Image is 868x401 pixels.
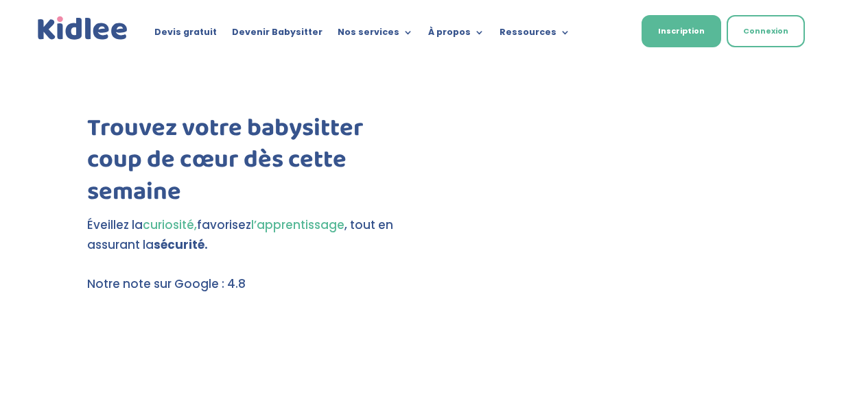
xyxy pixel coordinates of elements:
[87,372,243,400] img: Atelier thematique
[154,27,217,42] a: Devis gratuit
[87,215,415,255] p: Éveillez la favorisez , tout en assurant la
[642,15,721,47] a: Inscription
[338,27,413,42] a: Nos services
[87,297,207,326] img: Sortie decole
[232,27,322,42] a: Devenir Babysitter
[246,297,375,326] img: weekends
[602,28,614,36] img: Français
[500,27,570,42] a: Ressources
[266,333,373,362] img: Anniversaire
[87,333,223,365] img: Mercredi
[35,14,131,43] a: Kidlee Logo
[143,217,197,233] span: curiosité,
[154,236,208,253] strong: sécurité.
[428,27,484,42] a: À propos
[87,112,415,215] h1: Trouvez votre babysitter coup de cœur dès cette semaine
[251,217,344,233] span: l’apprentissage
[87,274,415,294] p: Notre note sur Google : 4.8
[727,15,805,47] a: Connexion
[35,14,131,43] img: logo_kidlee_bleu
